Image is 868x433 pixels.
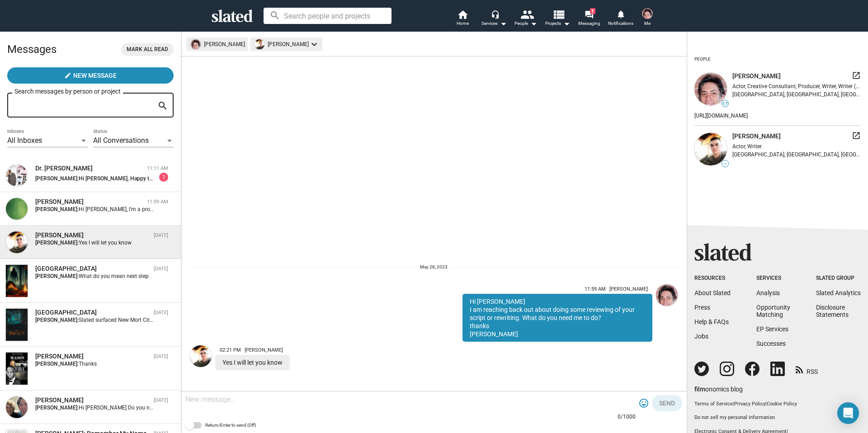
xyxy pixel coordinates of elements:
[250,38,322,51] mat-chip: [PERSON_NAME]
[561,18,572,29] mat-icon: arrow_drop_down
[722,101,728,107] span: 17
[35,308,150,317] div: New Mort City
[79,405,439,411] span: Hi [PERSON_NAME] Do you need a produced screenwriter for your pickpocket film? Please let me know...
[852,71,861,80] mat-icon: launch
[159,173,168,182] div: 1
[732,72,781,80] span: [PERSON_NAME]
[154,232,168,238] time: [DATE]
[694,378,743,394] a: filmonomics blog
[756,304,790,318] a: OpportunityMatching
[694,275,731,282] div: Resources
[462,294,652,342] div: Hi [PERSON_NAME] I am reaching back out about doing some reviewing of your script or rewriting. W...
[190,345,212,367] img: John Tolbert
[552,8,565,21] mat-icon: view_list
[816,304,849,318] a: DisclosureStatements
[35,273,79,279] strong: [PERSON_NAME]:
[127,45,168,54] span: Mark all read
[79,317,467,323] span: Slated surfaced New Mort City as a match for my Writer interest. I would love to share my backgro...
[732,132,781,141] span: [PERSON_NAME]
[35,231,150,240] div: John Tolbert
[722,161,728,166] span: —
[616,9,625,18] mat-icon: notifications
[154,266,168,272] time: [DATE]
[498,18,509,29] mat-icon: arrow_drop_down
[220,347,241,353] span: 02:21 PM
[694,111,861,120] div: [URL][DOMAIN_NAME]
[35,396,150,405] div: Robert MacLean
[578,18,600,29] span: Messaging
[654,282,679,344] a: Richard Lasser
[478,9,510,29] button: Services
[457,9,468,20] mat-icon: home
[35,175,79,182] strong: [PERSON_NAME]:
[35,317,79,323] strong: [PERSON_NAME]:
[6,309,28,341] img: New Mort City
[590,8,595,14] span: 1
[6,265,28,297] img: Camp Greenwood
[64,72,71,79] mat-icon: create
[147,165,168,171] time: 11:11 AM
[255,39,264,49] img: undefined
[756,340,786,347] a: Successes
[245,347,283,353] span: [PERSON_NAME]
[756,289,780,297] a: Analysis
[694,333,708,340] a: Jobs
[6,231,28,253] img: John Tolbert
[79,240,132,246] span: Yes I will let you know
[656,284,678,306] img: Richard Lasser
[573,9,605,29] a: 1Messaging
[154,353,168,359] time: [DATE]
[35,198,143,206] div: Alison Long
[35,352,150,361] div: Mason
[642,8,653,19] img: Richard Lasser
[35,361,79,367] strong: [PERSON_NAME]:
[734,401,765,407] a: Privacy Policy
[309,39,320,50] mat-icon: keyboard_arrow_down
[637,6,658,30] button: Richard LasserMe
[756,275,790,282] div: Services
[732,83,861,89] div: Actor, Creative Consultant, Producer, Writer, Writer (Source Material), Writer (Story By)
[694,289,731,297] a: About Slated
[732,151,861,158] div: [GEOGRAPHIC_DATA], [GEOGRAPHIC_DATA], [GEOGRAPHIC_DATA]
[481,18,507,29] div: Services
[638,398,649,409] mat-icon: tag_faces
[528,18,539,29] mat-icon: arrow_drop_down
[35,206,79,212] strong: [PERSON_NAME]:
[796,362,818,376] a: RSS
[732,143,861,150] div: Actor, Writer
[93,136,149,145] span: All Conversations
[852,131,861,140] mat-icon: launch
[154,397,168,403] time: [DATE]
[816,289,861,297] a: Slated Analytics
[733,401,734,407] span: |
[121,43,174,56] button: Mark all read
[816,275,861,282] div: Slated Group
[35,164,143,173] div: Dr. Jerry Brown
[694,401,733,407] a: Terms of Service
[457,18,469,29] span: Home
[6,198,28,220] img: Alison Long
[154,310,168,315] time: [DATE]
[147,199,168,205] time: 11:09 AM
[694,386,705,393] span: film
[767,401,797,407] a: Cookie Policy
[585,10,593,19] mat-icon: forum
[491,10,499,18] mat-icon: headset_mic
[765,401,767,407] span: |
[756,325,788,333] a: EP Services
[6,396,28,418] img: Robert MacLean
[35,264,150,273] div: Camp Greenwood
[73,67,117,84] span: New Message
[35,240,79,246] strong: [PERSON_NAME]:
[618,414,636,421] mat-hint: 0/1000
[652,395,682,411] button: Send
[264,8,392,24] input: Search people and projects
[6,353,28,385] img: Mason
[732,91,861,98] div: [GEOGRAPHIC_DATA], [GEOGRAPHIC_DATA], [GEOGRAPHIC_DATA]
[79,175,762,182] span: Hi [PERSON_NAME], Happy to help, but first you'd have to hire me to write, rewrite or polish one ...
[35,405,79,411] strong: [PERSON_NAME]:
[545,18,570,29] span: Projects
[694,133,727,165] img: undefined
[659,395,675,411] span: Send
[520,8,533,21] mat-icon: people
